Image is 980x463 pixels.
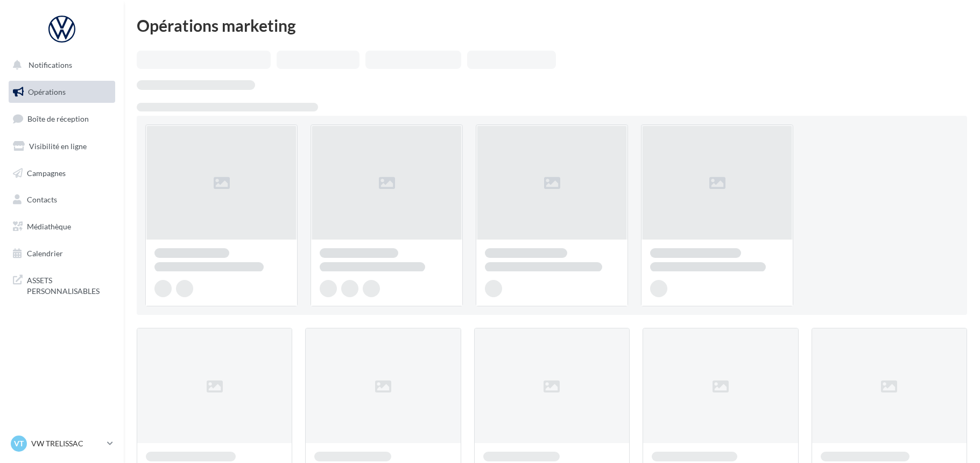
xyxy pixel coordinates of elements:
[27,168,66,177] span: Campagnes
[14,438,24,449] span: VT
[9,433,115,454] a: VT VW TRELISSAC
[27,249,63,258] span: Calendrier
[6,188,117,211] a: Contacts
[27,222,71,231] span: Médiathèque
[29,142,87,151] span: Visibilité en ligne
[6,162,117,185] a: Campagnes
[29,60,72,69] span: Notifications
[31,438,103,449] p: VW TRELISSAC
[27,195,57,204] span: Contacts
[6,215,117,238] a: Médiathèque
[28,87,66,96] span: Opérations
[6,135,117,158] a: Visibilité en ligne
[6,269,117,300] a: ASSETS PERSONNALISABLES
[27,114,89,123] span: Boîte de réception
[6,242,117,265] a: Calendrier
[6,54,113,76] button: Notifications
[6,81,117,103] a: Opérations
[6,107,117,130] a: Boîte de réception
[137,17,967,33] div: Opérations marketing
[27,273,111,296] span: ASSETS PERSONNALISABLES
